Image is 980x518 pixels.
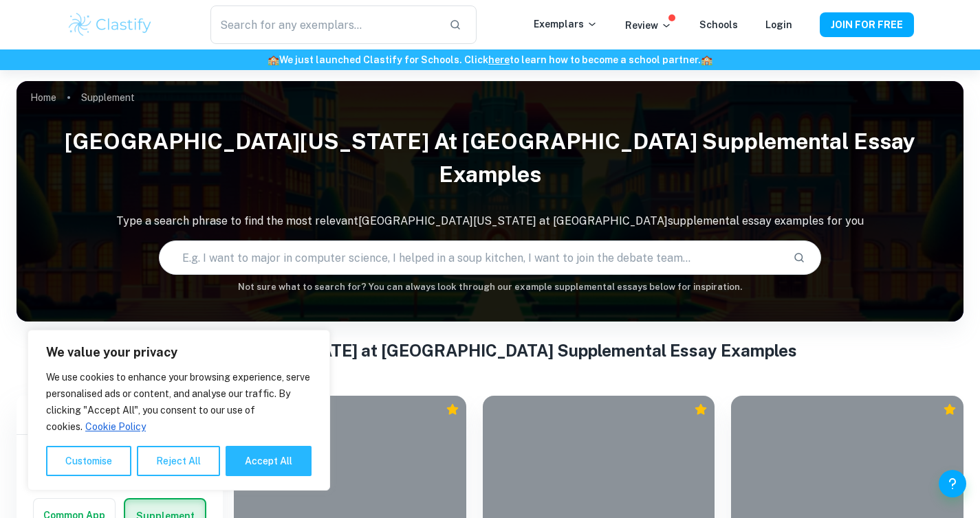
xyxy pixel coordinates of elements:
img: Clastify logo [67,11,154,38]
input: E.g. I want to major in computer science, I helped in a soup kitchen, I want to join the debate t... [160,238,783,277]
h6: Filter exemplars [17,396,223,434]
button: JOIN FOR FREE [820,12,914,37]
div: Premium [943,403,957,416]
h1: [GEOGRAPHIC_DATA][US_STATE] at [GEOGRAPHIC_DATA] Supplemental Essay Examples [17,120,963,196]
button: Reject All [137,446,220,476]
span: 🏫 [701,54,712,65]
h6: Not sure what to search for? You can always look through our example supplemental essays below fo... [17,280,963,294]
input: Search for any exemplars... [210,5,437,44]
a: here [488,54,510,65]
div: We value your privacy [28,330,330,491]
a: Home [30,88,56,107]
p: We value your privacy [46,344,312,361]
a: Cookie Policy [85,420,146,433]
button: Search [787,246,811,269]
h1: All [GEOGRAPHIC_DATA][US_STATE] at [GEOGRAPHIC_DATA] Supplemental Essay Examples [64,338,916,363]
p: Type a search phrase to find the most relevant [GEOGRAPHIC_DATA][US_STATE] at [GEOGRAPHIC_DATA] s... [17,213,963,229]
p: Review [625,18,672,33]
h6: We just launched Clastify for Schools. Click to learn how to become a school partner. [3,52,977,67]
p: Supplement [81,90,135,105]
button: Help and Feedback [939,470,966,497]
a: Schools [699,19,738,30]
p: We use cookies to enhance your browsing experience, serve personalised ads or content, and analys... [46,369,312,435]
div: Premium [694,403,708,416]
button: Accept All [226,446,312,476]
a: Login [765,19,792,30]
div: Premium [446,403,459,416]
p: Exemplars [534,16,598,32]
button: Customise [46,446,131,476]
span: 🏫 [268,54,279,65]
